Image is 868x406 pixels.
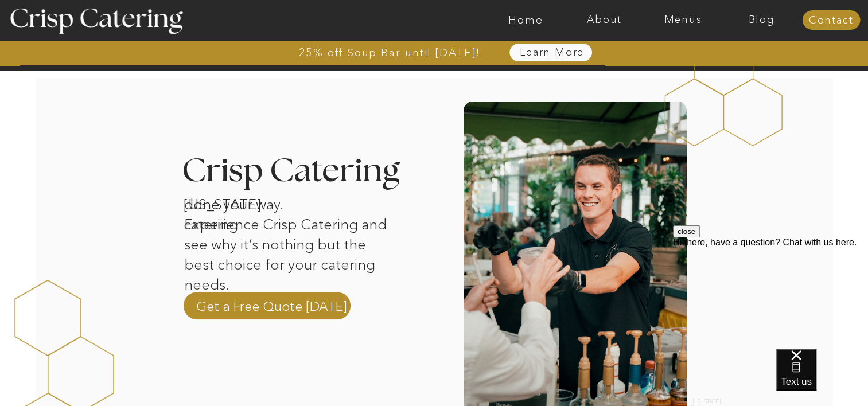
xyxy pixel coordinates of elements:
[196,297,347,314] a: Get a Free Quote [DATE]
[802,15,860,26] a: Contact
[184,194,394,267] p: done your way. Experience Crisp Catering and see why it’s nothing but the best choice for your ca...
[776,349,868,406] iframe: podium webchat widget bubble
[258,47,522,58] a: 25% off Soup Bar until [DATE]!
[184,194,303,209] h1: [US_STATE] catering
[673,225,868,363] iframe: podium webchat widget prompt
[565,14,644,26] a: About
[493,47,611,58] a: Learn More
[691,399,726,405] h2: [US_STATE] Caterer
[486,14,565,26] a: Home
[182,155,429,189] h3: Crisp Catering
[644,14,722,26] a: Menus
[722,14,801,26] a: Blog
